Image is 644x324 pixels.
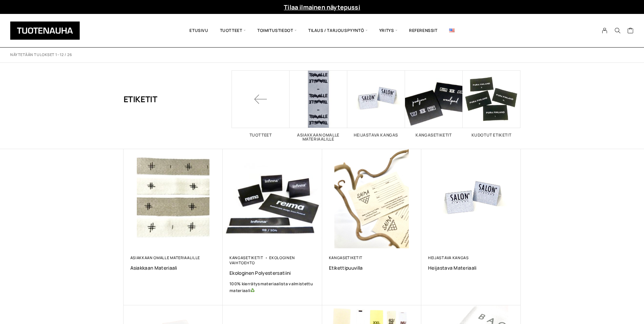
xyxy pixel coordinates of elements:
[284,3,360,11] a: Tilaa ilmainen näytepussi
[229,255,295,265] a: Ekologinen vaihtoehto
[184,19,214,42] a: Etusivu
[405,133,463,137] h2: Kangasetiketit
[403,19,443,42] a: Referenssit
[252,19,302,42] span: Toimitustiedot
[347,70,405,137] a: Visit product category Heijastava kangas
[130,265,216,271] a: Asiakkaan materiaali
[329,255,363,260] a: Kangasetiketit
[428,255,469,260] a: Heijastava kangas
[627,27,634,35] a: Cart
[214,19,252,42] span: Tuotteet
[290,133,347,141] h2: Asiakkaan omalle materiaalille
[373,19,403,42] span: Yritys
[347,133,405,137] h2: Heijastava kangas
[611,28,624,34] button: Search
[229,281,315,294] a: 100% kierrätysmateriaalista valmistettu materiaali♻️
[290,70,347,141] a: Visit product category Asiakkaan omalle materiaalille
[229,270,315,276] a: Ekologinen polyestersatiini
[428,265,514,271] a: Heijastava materiaali
[449,29,455,32] img: English
[232,133,290,137] h2: Tuotteet
[124,70,158,128] h1: Etiketit
[463,133,520,137] h2: Kudotut etiketit
[251,288,255,292] img: ♻️
[302,19,373,42] span: Tilaus / Tarjouspyyntö
[229,255,263,260] a: Kangasetiketit
[10,52,72,57] p: Näytetään tulokset 1–12 / 26
[130,255,200,260] a: Asiakkaan omalle materiaalille
[232,70,290,137] a: Tuotteet
[463,70,520,137] a: Visit product category Kudotut etiketit
[405,70,463,137] a: Visit product category Kangasetiketit
[598,28,611,34] a: My Account
[229,281,313,293] b: 100% kierrätysmateriaalista valmistettu materiaali
[329,265,415,271] a: Etikettipuuvilla
[10,21,80,40] img: Tuotenauha Oy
